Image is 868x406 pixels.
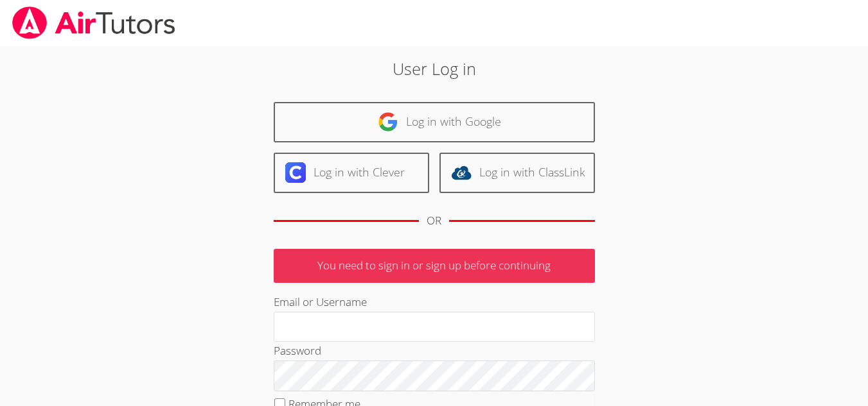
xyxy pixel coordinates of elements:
img: clever-logo-6eab21bc6e7a338710f1a6ff85c0baf02591cd810cc4098c63d3a4b26e2feb20.svg [285,162,306,183]
label: Email or Username [274,294,367,309]
div: OR [427,212,441,230]
p: You need to sign in or sign up before continuing [274,249,595,283]
h2: User Log in [200,56,669,81]
img: airtutors_banner-c4298cdbf04f3fff15de1276eac7730deb9818008684d7c2e4769d2f7ddbe033.png [11,6,177,39]
img: google-logo-50288ca7cdecda66e5e0955fdab243c47b7ad437acaf1139b6f446037453330a.svg [378,112,398,132]
a: Log in with Clever [274,153,429,193]
a: Log in with Google [274,102,595,142]
label: Password [274,343,321,358]
img: classlink-logo-d6bb404cc1216ec64c9a2012d9dc4662098be43eaf13dc465df04b49fa7ab582.svg [451,162,472,183]
a: Log in with ClassLink [439,153,595,193]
